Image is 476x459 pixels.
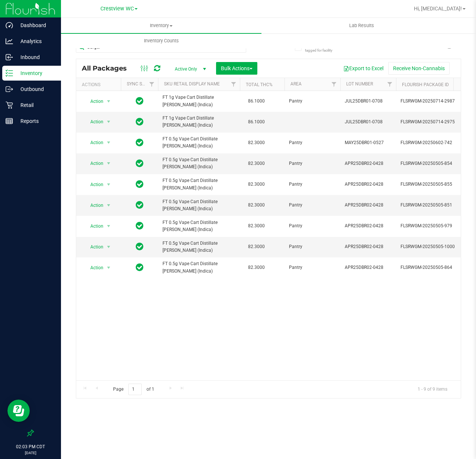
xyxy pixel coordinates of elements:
span: 82.3000 [244,179,268,190]
span: In Sync [136,200,144,210]
span: 82.3000 [244,221,268,231]
span: APR25DBR02-0428 [345,222,392,229]
span: Action [84,242,104,252]
span: Pantry [289,243,336,250]
span: Action [84,221,104,231]
span: 86.1000 [244,117,268,127]
span: FT 0.5g Vape Cart Distillate [PERSON_NAME] (Indica) [163,198,235,212]
span: FLSRWGM-20250505-854 [401,160,473,167]
span: 1 - 9 of 9 items [412,384,453,395]
inline-svg: Retail [6,101,13,109]
span: select [104,263,113,273]
span: Action [84,200,104,211]
a: SKU Retail Display Name [164,81,220,87]
span: select [104,158,113,169]
span: FT 0.5g Vape Cart Distillate [PERSON_NAME] (Indica) [163,260,235,274]
span: Pantry [289,98,336,105]
span: 82.3000 [244,158,268,169]
span: Inventory Counts [134,38,189,44]
span: In Sync [136,96,144,106]
span: In Sync [136,137,144,148]
span: FLSRWGM-20250602-742 [401,139,473,146]
span: FT 0.5g Vape Cart Distillate [PERSON_NAME] (Indica) [163,240,235,254]
p: Inventory [13,69,58,78]
p: [DATE] [3,450,58,456]
span: MAY25DBR01-0527 [345,139,392,146]
inline-svg: Analytics [6,38,13,45]
span: FLSRWGM-20250505-864 [401,264,473,271]
a: Filter [146,78,158,91]
span: select [104,200,113,211]
label: Pin the sidebar to full width on large screens [27,429,34,437]
span: In Sync [136,117,144,127]
span: select [104,242,113,252]
span: Lab Results [339,22,384,29]
span: Pantry [289,202,336,209]
span: Pantry [289,139,336,146]
a: Lot Number [346,81,373,87]
span: Action [84,179,104,190]
span: 82.3000 [244,241,268,252]
span: FT 1g Vape Cart Distillate [PERSON_NAME] (Indica) [163,115,235,129]
a: Total THC% [246,82,273,87]
span: 86.1000 [244,96,268,107]
a: Filter [384,78,396,91]
a: Sync Status [127,81,155,87]
input: 1 [128,384,142,395]
span: select [104,179,113,190]
span: FT 0.5g Vape Cart Distillate [PERSON_NAME] (Indica) [163,156,235,170]
span: APR25DBR02-0428 [345,243,392,250]
span: APR25DBR02-0428 [345,202,392,209]
span: FT 0.5g Vape Cart Distillate [PERSON_NAME] (Indica) [163,219,235,233]
span: Action [84,137,104,148]
span: FLSRWGM-20250714-2975 [401,118,473,126]
p: Retail [13,101,58,110]
span: FLSRWGM-20250505-979 [401,222,473,229]
a: Flourish Package ID [402,82,449,87]
span: In Sync [136,179,144,189]
a: Lab Results [261,18,462,33]
span: 82.3000 [244,262,268,273]
span: APR25DBR02-0428 [345,181,392,188]
p: Analytics [13,37,58,46]
span: FT 0.5g Vape Cart Distillate [PERSON_NAME] (Indica) [163,136,235,150]
a: Inventory [61,18,261,33]
span: APR25DBR02-0428 [345,264,392,271]
span: Pantry [289,222,336,229]
a: Inventory Counts [61,33,261,49]
span: Pantry [289,264,336,271]
p: Dashboard [13,21,58,30]
span: Action [84,96,104,107]
span: In Sync [136,221,144,231]
span: JUL25DBR01-0708 [345,118,392,126]
span: Crestview WC [100,6,134,12]
inline-svg: Inventory [6,69,13,77]
span: Action [84,117,104,127]
span: select [104,96,113,107]
span: In Sync [136,241,144,252]
span: FLSRWGM-20250714-2987 [401,98,473,105]
span: In Sync [136,262,144,273]
span: Hi, [MEDICAL_DATA]! [414,6,462,12]
span: 82.3000 [244,137,268,148]
span: select [104,221,113,231]
span: Pantry [289,181,336,188]
span: Page of 1 [107,384,160,395]
inline-svg: Inbound [6,53,13,61]
span: FLSRWGM-20250505-1000 [401,243,473,250]
span: Inventory [61,22,261,29]
span: select [104,117,113,127]
p: 02:03 PM CDT [3,443,58,450]
a: Area [290,81,302,87]
span: In Sync [136,158,144,169]
span: Action [84,158,104,169]
span: FLSRWGM-20250505-855 [401,181,473,188]
span: FT 1g Vape Cart Distillate [PERSON_NAME] (Indica) [163,94,235,108]
span: 82.3000 [244,200,268,211]
span: FLSRWGM-20250505-851 [401,202,473,209]
inline-svg: Outbound [6,85,13,93]
div: Actions [82,82,118,87]
span: APR25DBR02-0428 [345,160,392,167]
span: FT 0.5g Vape Cart Distillate [PERSON_NAME] (Indica) [163,177,235,191]
button: Bulk Actions [216,62,257,75]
